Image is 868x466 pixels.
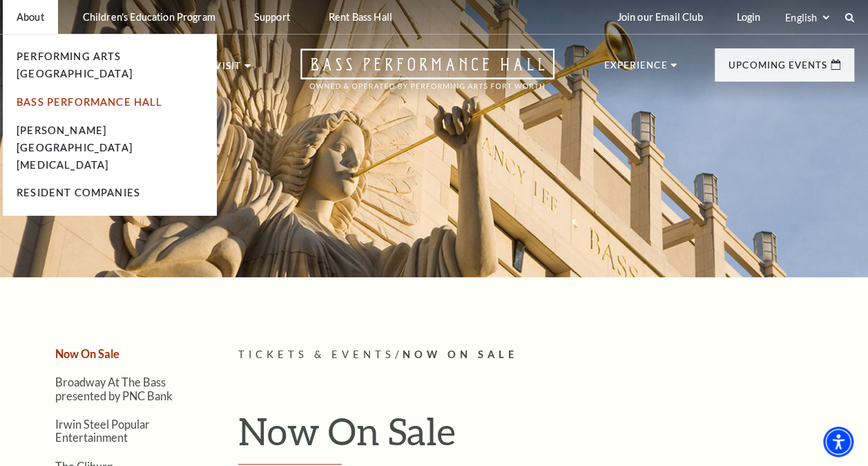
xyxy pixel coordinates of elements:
select: Select: [782,11,831,24]
p: Experience [604,61,668,77]
a: Irwin Steel Popular Entertainment [55,418,150,444]
p: About [17,11,44,23]
p: / [238,346,854,364]
a: Now On Sale [55,347,119,360]
a: Performing Arts [GEOGRAPHIC_DATA] [17,50,133,80]
a: Resident Companies [17,187,140,198]
a: Broadway At The Bass presented by PNC Bank [55,375,173,402]
h1: Now On Sale [238,409,854,465]
p: Support [254,11,290,23]
p: Rent Bass Hall [329,11,392,23]
a: [PERSON_NAME][GEOGRAPHIC_DATA][MEDICAL_DATA] [17,124,133,171]
div: Accessibility Menu [823,427,853,457]
span: Now On Sale [403,348,518,360]
a: Open this option [251,48,604,103]
p: Children's Education Program [83,11,215,23]
p: Upcoming Events [729,61,827,77]
span: Tickets & Events [238,348,395,360]
a: Bass Performance Hall [17,96,163,108]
